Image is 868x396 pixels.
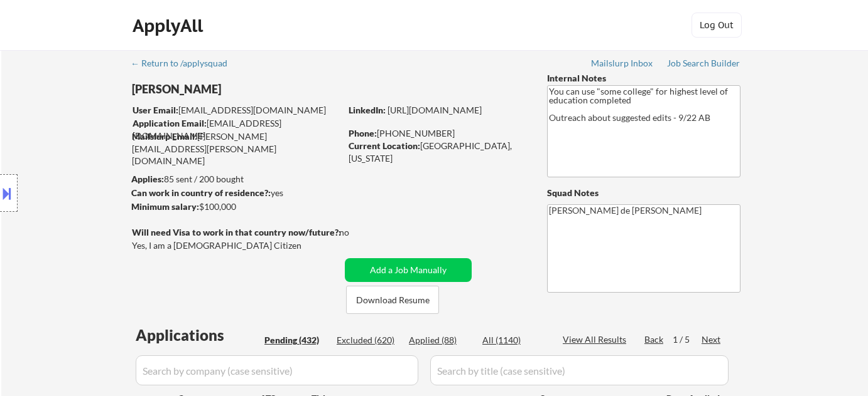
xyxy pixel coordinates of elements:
[667,59,741,68] div: Job Search Builder
[349,140,420,151] strong: Current Location:
[388,105,482,115] a: [URL][DOMAIN_NAME]
[339,226,375,239] div: no
[136,328,260,343] div: Applications
[131,201,340,213] div: $100,000
[482,334,545,346] div: All (1140)
[345,258,472,282] button: Add a Job Manually
[547,72,741,85] div: Internal Notes
[133,15,207,36] div: ApplyAll
[349,140,526,164] div: [GEOGRAPHIC_DATA], [US_STATE]
[563,333,630,346] div: View All Results
[132,130,340,167] div: [PERSON_NAME][EMAIL_ADDRESS][PERSON_NAME][DOMAIN_NAME]
[132,227,341,237] strong: Will need Visa to work in that country now/future?:
[264,334,327,346] div: Pending (432)
[591,59,654,68] div: Mailslurp Inbox
[136,355,418,385] input: Search by company (case sensitive)
[133,117,340,142] div: [EMAIL_ADDRESS][DOMAIN_NAME]
[702,333,722,346] div: Next
[131,173,340,185] div: 85 sent / 200 bought
[644,333,665,346] div: Back
[131,59,239,68] div: ← Return to /applysquad
[131,187,337,199] div: yes
[430,355,729,385] input: Search by title (case sensitive)
[547,187,741,199] div: Squad Notes
[349,105,386,115] strong: LinkedIn:
[132,81,390,97] div: [PERSON_NAME]
[349,127,526,140] div: [PHONE_NUMBER]
[346,286,439,314] button: Download Resume
[409,334,472,346] div: Applied (88)
[349,128,377,138] strong: Phone:
[132,239,344,252] div: Yes, I am a [DEMOGRAPHIC_DATA] Citizen
[133,104,340,117] div: [EMAIL_ADDRESS][DOMAIN_NAME]
[131,58,239,71] a: ← Return to /applysquad
[692,13,742,38] button: Log Out
[337,334,399,346] div: Excluded (620)
[591,58,654,71] a: Mailslurp Inbox
[673,333,702,346] div: 1 / 5
[667,58,741,71] a: Job Search Builder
